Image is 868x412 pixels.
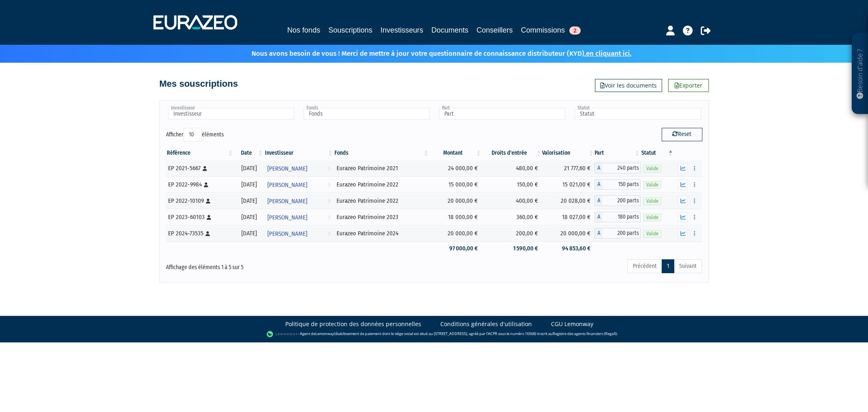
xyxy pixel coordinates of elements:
[595,163,641,173] div: A - Eurazeo Patrimoine 2021
[264,146,334,160] th: Investisseur: activer pour trier la colonne par ordre croissant
[380,24,423,36] a: Investisseurs
[237,197,261,205] div: [DATE]
[603,212,641,222] span: 180 parts
[328,226,330,241] i: Voir l'investisseur
[595,212,603,222] span: A
[267,161,307,176] span: [PERSON_NAME]
[586,49,632,58] a: en cliquant ici.
[482,241,542,256] td: 1 590,00 €
[429,146,482,160] th: Montant: activer pour trier la colonne par ordre croissant
[542,241,595,256] td: 94 853,60 €
[595,228,603,239] span: A
[482,160,542,176] td: 480,00 €
[595,228,641,239] div: A - Eurazeo Patrimoine 2024
[542,176,595,193] td: 15 021,00 €
[482,193,542,209] td: 400,00 €
[337,229,426,238] div: Eurazeo Patrimoine 2024
[662,128,702,141] button: Reset
[551,320,593,328] a: CGU Lemonway
[542,209,595,225] td: 18 027,00 €
[477,24,513,36] a: Conseillers
[237,229,261,238] div: [DATE]
[482,146,542,160] th: Droits d'entrée: activer pour trier la colonne par ordre croissant
[643,165,661,173] span: Valide
[264,209,334,225] a: [PERSON_NAME]
[328,178,330,193] i: Voir l'investisseur
[207,215,211,220] i: [Français] Personne physique
[595,195,603,206] span: A
[237,213,261,221] div: [DATE]
[603,179,641,190] span: 150 parts
[643,214,661,221] span: Valide
[153,15,237,30] img: 1732889491-logotype_eurazeo_blanc_rvb.png
[328,24,372,37] a: Souscriptions
[431,24,468,36] a: Documents
[668,79,709,92] a: Exporter
[553,331,617,336] a: Registre des agents financiers (Regafi)
[482,176,542,193] td: 150,00 €
[267,194,307,209] span: [PERSON_NAME]
[337,164,426,173] div: Eurazeo Patrimoine 2021
[334,146,429,160] th: Fonds: activer pour trier la colonne par ordre croissant
[855,37,865,110] p: Besoin d'aide ?
[264,176,334,193] a: [PERSON_NAME]
[267,330,298,338] img: logo-lemonway.png
[662,259,674,273] a: 1
[328,210,330,225] i: Voir l'investisseur
[429,160,482,176] td: 24 000,00 €
[315,331,334,336] a: Lemonway
[521,24,581,36] a: Commissions2
[595,146,641,160] th: Part: activer pour trier la colonne par ordre croissant
[440,320,532,328] a: Conditions générales d'utilisation
[595,79,662,92] a: Voir les documents
[168,213,231,221] div: EP 2023-60103
[168,197,231,205] div: EP 2022-10109
[166,146,234,160] th: Référence : activer pour trier la colonne par ordre croissant
[166,128,224,142] label: Afficher éléments
[595,212,641,222] div: A - Eurazeo Patrimoine 2023
[482,209,542,225] td: 360,00 €
[267,178,307,193] span: [PERSON_NAME]
[603,195,641,206] span: 200 parts
[595,163,603,173] span: A
[643,181,661,189] span: Valide
[267,210,307,225] span: [PERSON_NAME]
[337,180,426,189] div: Eurazeo Patrimoine 2022
[267,226,307,241] span: [PERSON_NAME]
[234,146,264,160] th: Date: activer pour trier la colonne par ordre croissant
[203,166,207,171] i: [Français] Personne physique
[160,79,238,89] h4: Mes souscriptions
[337,213,426,221] div: Eurazeo Patrimoine 2023
[641,146,674,160] th: Statut : activer pour trier la colonne par ordre d&eacute;croissant
[429,193,482,209] td: 20 000,00 €
[482,225,542,241] td: 200,00 €
[595,179,603,190] span: A
[206,231,210,236] i: [Français] Personne physique
[643,230,661,238] span: Valide
[166,259,383,272] div: Affichage des éléments 1 à 5 sur 5
[168,164,231,173] div: EP 2021-5667
[429,241,482,256] td: 97 000,00 €
[228,47,632,59] p: Nous avons besoin de vous ! Merci de mettre à jour votre questionnaire de connaissance distribute...
[287,24,320,36] a: Nos fonds
[603,228,641,239] span: 200 parts
[285,320,421,328] a: Politique de protection des données personnelles
[204,182,208,187] i: [Français] Personne physique
[206,199,210,204] i: [Français] Personne physique
[168,229,231,238] div: EP 2024-73535
[429,225,482,241] td: 20 000,00 €
[603,163,641,173] span: 240 parts
[595,195,641,206] div: A - Eurazeo Patrimoine 2022
[328,194,330,209] i: Voir l'investisseur
[264,225,334,241] a: [PERSON_NAME]
[237,180,261,189] div: [DATE]
[168,180,231,189] div: EP 2022-9984
[337,197,426,205] div: Eurazeo Patrimoine 2022
[264,193,334,209] a: [PERSON_NAME]
[595,179,641,190] div: A - Eurazeo Patrimoine 2022
[542,160,595,176] td: 21 777,60 €
[542,193,595,209] td: 20 028,00 €
[264,160,334,176] a: [PERSON_NAME]
[569,26,581,35] span: 2
[328,161,330,176] i: Voir l'investisseur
